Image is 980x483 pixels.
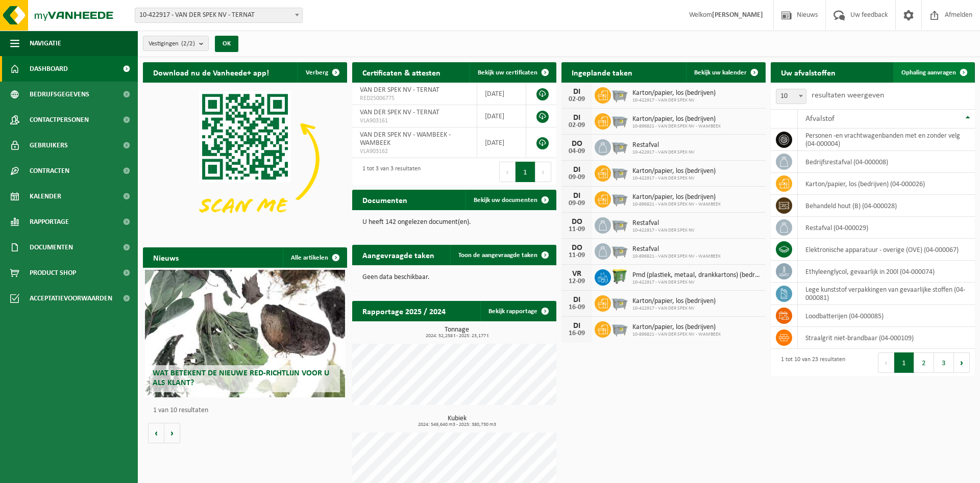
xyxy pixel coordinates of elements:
span: 10-896821 - VAN DER SPEK NV - WAMBEEK [632,253,721,260]
button: 3 [934,352,954,373]
span: Contactpersonen [30,107,89,133]
div: DO [567,218,587,226]
span: 10-422917 - VAN DER SPEK NV [632,175,716,182]
span: Karton/papier, los (bedrijven) [632,167,716,175]
a: Ophaling aanvragen [893,62,974,83]
span: Acceptatievoorwaarden [30,286,112,311]
a: Bekijk rapportage [480,301,555,321]
td: [DATE] [477,83,526,105]
span: Dashboard [30,56,68,82]
span: Documenten [30,235,73,260]
div: 02-09 [567,122,587,129]
span: 10 [776,89,806,104]
span: Gebruikers [30,133,68,158]
a: Bekijk uw kalender [686,62,765,83]
span: RED25006775 [360,94,469,103]
span: VLA903161 [360,117,469,125]
td: karton/papier, los (bedrijven) (04-000026) [798,173,975,195]
span: Bekijk uw certificaten [478,69,537,76]
img: WB-2500-GAL-GY-01 [611,216,628,233]
td: [DATE] [477,128,526,158]
a: Toon de aangevraagde taken [450,245,555,265]
img: WB-0770-HPE-GN-50 [611,268,628,285]
span: Bekijk uw documenten [474,197,537,204]
div: 11-09 [567,252,587,259]
h2: Download nu de Vanheede+ app! [143,62,279,82]
a: Bekijk uw certificaten [470,62,555,83]
td: lege kunststof verpakkingen van gevaarlijke stoffen (04-000081) [798,283,975,305]
span: 10-422917 - VAN DER SPEK NV - TERNAT [135,8,303,23]
span: 10-896821 - VAN DER SPEK NV - WAMBEEK [632,332,721,338]
span: 10-422917 - VAN DER SPEK NV [632,227,695,234]
h3: Tonnage [357,326,556,339]
span: 2024: 549,640 m3 - 2025: 380,730 m3 [357,422,556,427]
h2: Uw afvalstoffen [771,62,846,82]
h3: Kubiek [357,415,556,427]
label: resultaten weergeven [812,91,884,99]
div: DI [567,166,587,174]
span: 10-422917 - VAN DER SPEK NV [632,279,761,286]
span: Product Shop [30,260,76,286]
span: Wat betekent de nieuwe RED-richtlijn voor u als klant? [153,369,329,387]
button: Previous [878,352,894,373]
div: 16-09 [567,304,587,311]
img: WB-2500-GAL-GY-01 [611,112,628,129]
div: DI [567,192,587,200]
span: 10-422917 - VAN DER SPEK NV - TERNAT [135,8,302,22]
img: WB-2500-GAL-GY-01 [611,320,628,337]
button: Vorige [148,423,164,443]
div: DI [567,88,587,96]
button: Volgende [164,423,180,443]
div: 04-09 [567,148,587,155]
div: DI [567,114,587,122]
div: 09-09 [567,200,587,207]
button: OK [215,36,238,52]
span: 10-422917 - VAN DER SPEK NV [632,306,716,312]
td: bedrijfsrestafval (04-000008) [798,151,975,173]
p: 1 van 10 resultaten [153,407,342,414]
button: Next [954,352,970,373]
span: VAN DER SPEK NV - TERNAT [360,86,439,94]
img: Download de VHEPlus App [143,83,347,236]
span: Karton/papier, los (bedrijven) [632,193,721,201]
div: VR [567,270,587,278]
strong: [PERSON_NAME] [712,11,763,19]
span: 2024: 52,258 t - 2025: 23,177 t [357,334,556,339]
span: Rapportage [30,209,69,235]
span: VAN DER SPEK NV - WAMBEEK - WAMBEEK [360,131,451,147]
button: Previous [499,162,516,182]
img: WB-2500-GAL-GY-01 [611,242,628,259]
span: Toon de aangevraagde taken [458,252,537,259]
button: 1 [516,162,535,182]
img: WB-2500-GAL-GY-01 [611,294,628,311]
span: Contracten [30,158,69,184]
span: Bedrijfsgegevens [30,82,89,107]
h2: Rapportage 2025 / 2024 [352,301,456,321]
span: Pmd (plastiek, metaal, drankkartons) (bedrijven) [632,271,761,279]
span: 10-896821 - VAN DER SPEK NV - WAMBEEK [632,123,721,130]
button: Next [535,162,551,182]
div: DI [567,322,587,330]
td: loodbatterijen (04-000085) [798,305,975,327]
a: Alle artikelen [283,247,346,268]
div: 1 tot 3 van 3 resultaten [357,161,421,183]
span: Verberg [306,69,328,76]
span: Restafval [632,245,721,253]
img: WB-2500-GAL-GY-01 [611,138,628,155]
span: Karton/papier, los (bedrijven) [632,323,721,332]
span: Ophaling aanvragen [901,69,956,76]
p: U heeft 142 ongelezen document(en). [362,219,546,226]
div: 09-09 [567,174,587,181]
span: 10-896821 - VAN DER SPEK NV - WAMBEEK [632,201,721,208]
span: Navigatie [30,31,61,56]
td: restafval (04-000029) [798,217,975,239]
h2: Documenten [352,190,418,210]
div: 1 tot 10 van 23 resultaten [776,351,845,374]
button: 1 [894,352,914,373]
a: Bekijk uw documenten [465,190,555,210]
span: Karton/papier, los (bedrijven) [632,89,716,97]
count: (2/2) [181,40,195,47]
img: WB-2500-GAL-GY-01 [611,190,628,207]
span: 10 [776,89,806,104]
span: Karton/papier, los (bedrijven) [632,297,716,306]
